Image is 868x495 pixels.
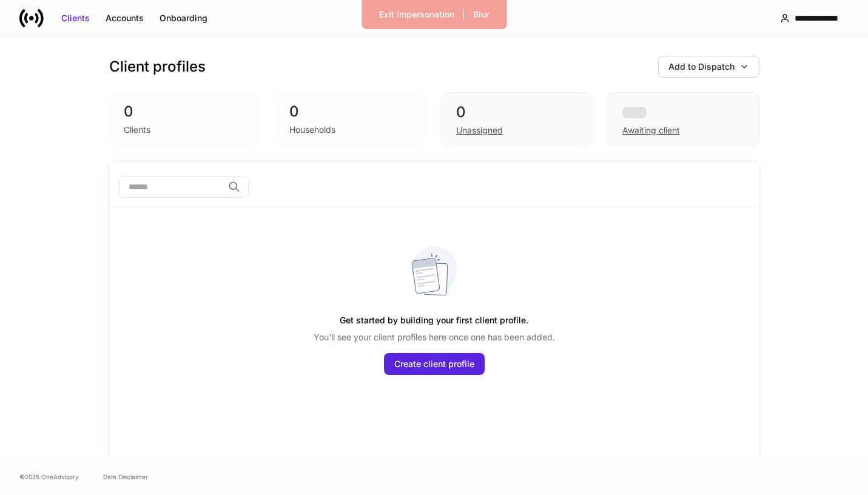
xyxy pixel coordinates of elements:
div: Clients [61,12,90,24]
button: Create client profile [384,353,485,375]
div: Clients [124,124,150,136]
button: Clients [53,8,98,28]
h5: Get started by building your first client profile. [340,309,528,331]
div: Add to Dispatch [668,61,735,73]
div: 0 [289,102,412,121]
h3: Client profiles [109,57,206,76]
button: Onboarding [152,8,215,28]
div: 0 [124,102,246,121]
button: Blur [465,5,497,24]
div: Exit Impersonation [379,8,454,21]
div: Accounts [106,12,144,24]
span: © 2025 OneAdvisory [19,472,79,482]
div: 0Unassigned [441,92,593,147]
div: Create client profile [394,358,474,370]
div: Awaiting client [622,124,680,136]
div: Awaiting client [607,92,759,147]
div: Onboarding [160,12,207,24]
p: You'll see your client profiles here once one has been added. [314,331,555,343]
button: Exit Impersonation [371,5,462,24]
div: Blur [473,8,489,21]
div: Unassigned [456,124,503,136]
div: 0 [456,103,577,122]
button: Accounts [98,8,152,28]
button: Add to Dispatch [658,56,759,78]
a: Data Disclaimer [103,472,148,482]
div: Households [289,124,335,136]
